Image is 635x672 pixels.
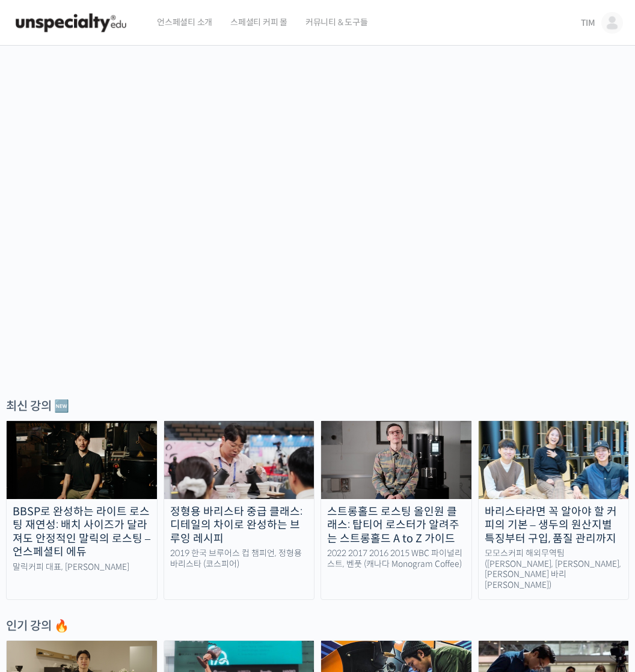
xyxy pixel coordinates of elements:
[164,548,314,569] div: 2019 한국 브루어스 컵 챔피언, 정형용 바리스타 (코스피어)
[7,562,157,573] div: 말릭커피 대표, [PERSON_NAME]
[6,398,629,414] div: 최신 강의 🆕
[7,421,157,499] img: malic-roasting-class_course-thumbnail.jpg
[581,17,595,28] span: TIM
[321,420,472,600] a: 스트롱홀드 로스팅 올인원 클래스: 탑티어 로스터가 알려주는 스트롱홀드 A to Z 가이드 2022 2017 2016 2015 WBC 파이널리스트, 벤풋 (캐나다 Monogra...
[164,421,314,499] img: advanced-brewing_course-thumbnail.jpeg
[479,505,629,546] div: 바리스타라면 꼭 알아야 할 커피의 기본 – 생두의 원산지별 특징부터 구입, 품질 관리까지
[321,548,471,569] div: 2022 2017 2016 2015 WBC 파이널리스트, 벤풋 (캐나다 Monogram Coffee)
[6,420,158,600] a: BBSP로 완성하는 라이트 로스팅 재연성: 배치 사이즈가 달라져도 안정적인 말릭의 로스팅 – 언스페셜티 에듀 말릭커피 대표, [PERSON_NAME]
[479,548,629,590] div: 모모스커피 해외무역팀 ([PERSON_NAME], [PERSON_NAME], [PERSON_NAME] 바리[PERSON_NAME])
[12,162,623,223] p: [PERSON_NAME]을 다하는 당신을 위해, 최고와 함께 만든 커피 클래스
[321,421,471,499] img: stronghold-roasting_course-thumbnail.jpg
[478,420,630,600] a: 바리스타라면 꼭 알아야 할 커피의 기본 – 생두의 원산지별 특징부터 구입, 품질 관리까지 모모스커피 해외무역팀 ([PERSON_NAME], [PERSON_NAME], [PER...
[479,421,629,499] img: momos_course-thumbnail.jpg
[164,505,314,546] div: 정형용 바리스타 중급 클래스: 디테일의 차이로 완성하는 브루잉 레시피
[6,618,629,634] div: 인기 강의 🔥
[12,228,623,245] p: 시간과 장소에 구애받지 않고, 검증된 커리큘럼으로
[7,505,157,559] div: BBSP로 완성하는 라이트 로스팅 재연성: 배치 사이즈가 달라져도 안정적인 말릭의 로스팅 – 언스페셜티 에듀
[164,420,315,600] a: 정형용 바리스타 중급 클래스: 디테일의 차이로 완성하는 브루잉 레시피 2019 한국 브루어스 컵 챔피언, 정형용 바리스타 (코스피어)
[321,505,471,546] div: 스트롱홀드 로스팅 올인원 클래스: 탑티어 로스터가 알려주는 스트롱홀드 A to Z 가이드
